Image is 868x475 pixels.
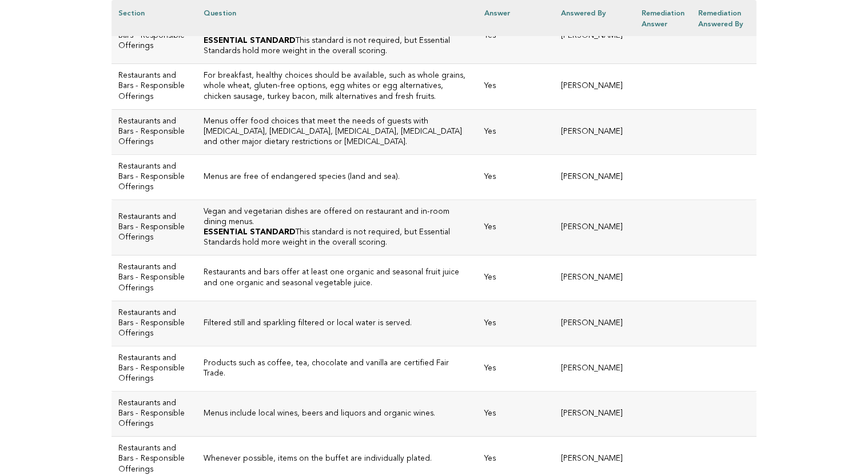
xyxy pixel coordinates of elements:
[554,154,635,199] td: [PERSON_NAME]
[204,268,471,288] h3: Restaurants and bars offer at least one organic and seasonal fruit juice and one organic and seas...
[204,229,296,236] strong: ESSENTIAL STANDARD
[112,200,197,256] td: Restaurants and Bars - Responsible Offerings
[112,154,197,199] td: Restaurants and Bars - Responsible Offerings
[477,256,554,301] td: Yes
[204,36,471,57] p: This standard is not required, but Essential Standards hold more weight in the overall scoring.
[477,154,554,199] td: Yes
[204,71,471,102] h3: For breakfast, healthy choices should be available, such as whole grains, whole wheat, gluten-fre...
[554,392,635,437] td: [PERSON_NAME]
[477,64,554,109] td: Yes
[554,64,635,109] td: [PERSON_NAME]
[554,200,635,256] td: [PERSON_NAME]
[204,207,471,227] h3: Vegan and vegetarian dishes are offered on restaurant and in-room dining menus.
[112,346,197,391] td: Restaurants and Bars - Responsible Offerings
[112,64,197,109] td: Restaurants and Bars - Responsible Offerings
[204,37,296,45] strong: ESSENTIAL STANDARD
[554,109,635,154] td: [PERSON_NAME]
[204,318,471,329] h3: Filtered still and sparkling filtered or local water is served.
[477,392,554,437] td: Yes
[477,200,554,256] td: Yes
[112,109,197,154] td: Restaurants and Bars - Responsible Offerings
[477,109,554,154] td: Yes
[477,301,554,346] td: Yes
[204,117,471,147] h3: Menus offer food choices that meet the needs of guests with [MEDICAL_DATA], [MEDICAL_DATA], [MEDI...
[204,409,471,419] h3: Menus include local wines, beers and liquors and organic wines.
[477,346,554,391] td: Yes
[112,256,197,301] td: Restaurants and Bars - Responsible Offerings
[204,454,471,464] h3: Whenever possible, items on the buffet are individually plated.
[112,301,197,346] td: Restaurants and Bars - Responsible Offerings
[204,227,471,248] p: This standard is not required, but Essential Standards hold more weight in the overall scoring.
[554,346,635,391] td: [PERSON_NAME]
[554,301,635,346] td: [PERSON_NAME]
[554,256,635,301] td: [PERSON_NAME]
[112,392,197,437] td: Restaurants and Bars - Responsible Offerings
[204,358,471,379] h3: Products such as coffee, tea, chocolate and vanilla are certified Fair Trade.
[204,172,471,182] h3: Menus are free of endangered species (land and sea).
